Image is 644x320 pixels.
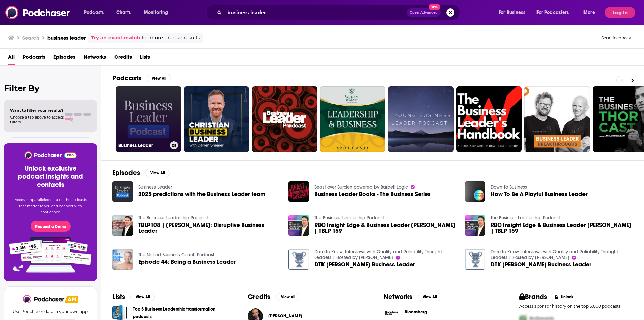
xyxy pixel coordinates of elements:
a: Credits [114,51,132,65]
img: RBC Insight Edge & Business Leader Mary Aduckiewicz | TBLP 159 [465,215,485,236]
a: 2025 predictions with the Business Leader team [138,191,265,197]
button: View All [418,293,442,301]
input: Search podcasts, credits, & more... [224,7,407,18]
a: Podcasts [23,51,45,65]
img: Pro Features [7,237,94,273]
span: Bloomberg [405,309,427,315]
span: Monitoring [144,8,168,17]
a: CreditsView All [248,293,300,301]
h3: Search [22,35,39,41]
a: Down To Business [491,184,527,190]
a: How To Be A Playful Business Leader [491,191,588,197]
span: RBC Insight Edge & Business Leader [PERSON_NAME] | TBLP 159 [491,222,633,234]
h2: Credits [248,293,270,301]
span: DTK [PERSON_NAME] Business Leader [491,262,591,268]
a: Business Leader [138,184,172,190]
a: Business Leader Books - The Business Series [314,191,431,197]
a: PodcastsView All [112,74,171,82]
a: Beast over Burden powered by Barbell Logic [314,184,408,190]
h2: Lists [112,293,125,301]
h2: Podcasts [112,74,141,82]
img: Episode 44: Being a Business Leader [112,249,133,270]
a: NetworksView All [384,293,442,301]
a: Dare to Know: Interviews with Quality and Reliability Thought Leaders | Hosted by Tim Rodgers [491,249,618,260]
img: Podchaser - Follow, Share and Rate Podcasts [5,6,70,19]
span: [PERSON_NAME] [268,313,302,319]
a: All [8,51,15,65]
a: Episodes [53,51,75,65]
a: Charts [112,7,135,18]
a: TBLP108 | Taylan Pince: Disruptive Business Leader [112,215,133,236]
button: Request a Demo [31,221,71,232]
img: DTK Pantelis Vassiliou Business Leader [465,249,485,270]
a: Lists [140,51,150,65]
img: 2025 predictions with the Business Leader team [112,181,133,202]
span: TBLP108 | [PERSON_NAME]: Disruptive Business Leader [138,222,281,234]
img: Podchaser API banner [65,296,78,303]
a: Dare to Know: Interviews with Quality and Reliability Thought Leaders | Hosted by Tim Rodgers [314,249,442,260]
img: Podchaser - Follow, Share and Rate Podcasts [24,151,77,159]
div: Search podcasts, credits, & more... [212,5,467,20]
span: for more precise results [142,34,200,42]
a: Episode 44: Being a Business Leader [138,259,236,265]
span: For Podcasters [536,8,569,17]
img: Podchaser - Follow, Share and Rate Podcasts [23,295,65,303]
a: The Naked Business Coach Podcast [138,252,214,258]
button: Unlock [550,293,578,301]
a: ListsView All [112,293,155,301]
h3: Business Leader [118,143,167,148]
span: Charts [116,8,131,17]
button: View All [130,293,155,301]
span: Choose a tab above to access filters. [10,115,64,124]
button: open menu [139,7,177,18]
p: Access unparalleled data on the podcasts that matter to you and connect with confidence. [12,197,89,215]
h2: Networks [384,293,412,301]
span: Podcasts [84,8,104,17]
span: Want to filter your results? [10,108,64,113]
a: TBLP108 | Taylan Pince: Disruptive Business Leader [138,222,281,234]
button: Send feedback [599,35,633,41]
img: DTK Ryan Chan Business Leader [288,249,309,270]
button: Open AdvancedNew [407,8,441,17]
span: New [429,4,441,10]
button: open menu [532,7,579,18]
span: RBC Insight Edge & Business Leader [PERSON_NAME] | TBLP 159 [314,222,457,234]
span: For Business [499,8,525,17]
a: Jim Collins [268,313,302,319]
button: View All [147,74,171,82]
button: View All [276,293,300,301]
span: DTK [PERSON_NAME] Business Leader [314,262,415,268]
h3: business leader [47,35,86,41]
h3: Unlock exclusive podcast insights and contacts [12,165,89,189]
button: Log In [605,7,635,18]
a: Networks [84,51,106,65]
button: open menu [79,7,113,18]
span: Open Advanced [410,11,438,14]
a: DTK Pantelis Vassiliou Business Leader [491,262,591,268]
a: How To Be A Playful Business Leader [465,181,485,202]
h2: Brands [519,293,547,301]
span: More [583,8,595,17]
a: Business Leader Books - The Business Series [288,181,309,202]
a: Try an exact match [91,34,140,42]
a: The Business Leadership Podcast [314,215,384,221]
a: RBC Insight Edge & Business Leader Mary Aduckiewicz | TBLP 159 [314,222,457,234]
p: Use Podchaser data in your own app. [13,309,89,314]
img: RBC Insight Edge & Business Leader Mary Aduckiewicz | TBLP 159 [288,215,309,236]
